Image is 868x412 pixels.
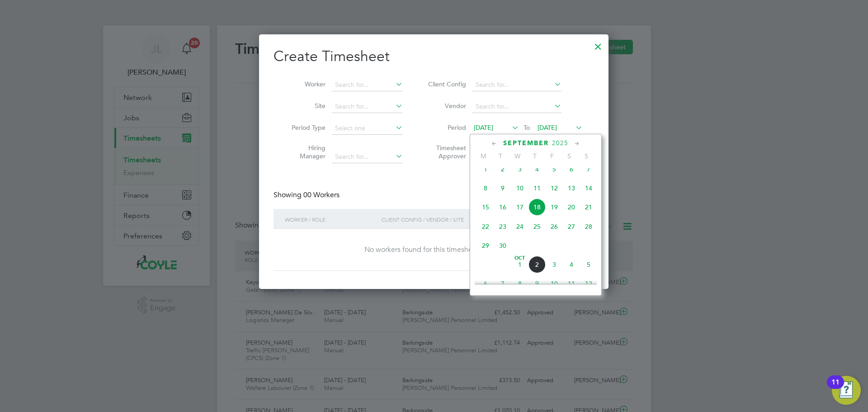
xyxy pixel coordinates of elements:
[332,151,403,163] input: Search for...
[477,237,494,254] span: 29
[511,275,528,292] span: 8
[509,152,526,160] span: W
[494,218,511,235] span: 23
[285,80,325,88] label: Worker
[492,152,509,160] span: T
[832,376,861,405] button: Open Resource Center, 11 new notifications
[472,100,561,113] input: Search for...
[563,218,580,235] span: 27
[474,123,493,132] span: [DATE]
[283,245,585,255] div: No workers found for this timesheet period.
[285,102,325,110] label: Site
[511,256,528,273] span: 1
[546,275,563,292] span: 10
[511,199,528,216] span: 17
[332,122,403,135] input: Select one
[546,218,563,235] span: 26
[285,123,325,132] label: Period Type
[552,139,568,147] span: 2025
[425,123,466,132] label: Period
[494,237,511,254] span: 30
[580,218,597,235] span: 28
[563,199,580,216] span: 20
[477,275,494,292] span: 6
[503,139,549,147] span: September
[546,161,563,178] span: 5
[285,144,325,160] label: Hiring Manager
[472,79,561,91] input: Search for...
[425,102,466,110] label: Vendor
[494,180,511,197] span: 9
[528,180,546,197] span: 11
[580,199,597,216] span: 21
[528,161,546,178] span: 4
[332,79,403,91] input: Search for...
[546,180,563,197] span: 12
[477,218,494,235] span: 22
[521,122,533,133] span: To
[528,218,546,235] span: 25
[425,144,466,160] label: Timesheet Approver
[580,180,597,197] span: 14
[580,256,597,273] span: 5
[580,161,597,178] span: 7
[511,218,528,235] span: 24
[494,161,511,178] span: 2
[475,152,492,160] span: M
[546,199,563,216] span: 19
[477,161,494,178] span: 1
[563,275,580,292] span: 11
[477,180,494,197] span: 8
[477,199,494,216] span: 15
[561,152,578,160] span: S
[543,152,561,160] span: F
[511,161,528,178] span: 3
[528,275,546,292] span: 9
[831,382,840,394] div: 11
[580,275,597,292] span: 12
[494,199,511,216] span: 16
[274,47,594,66] h2: Create Timesheet
[511,180,528,197] span: 10
[563,161,580,178] span: 6
[274,190,341,200] div: Showing
[425,80,466,88] label: Client Config
[332,100,403,113] input: Search for...
[528,199,546,216] span: 18
[303,190,340,199] span: 00 Workers
[538,123,557,132] span: [DATE]
[379,209,524,230] div: Client Config / Vendor / Site
[563,256,580,273] span: 4
[511,256,528,260] span: Oct
[494,275,511,292] span: 7
[526,152,543,160] span: T
[563,180,580,197] span: 13
[283,209,379,230] div: Worker / Role
[528,256,546,273] span: 2
[546,256,563,273] span: 3
[578,152,595,160] span: S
